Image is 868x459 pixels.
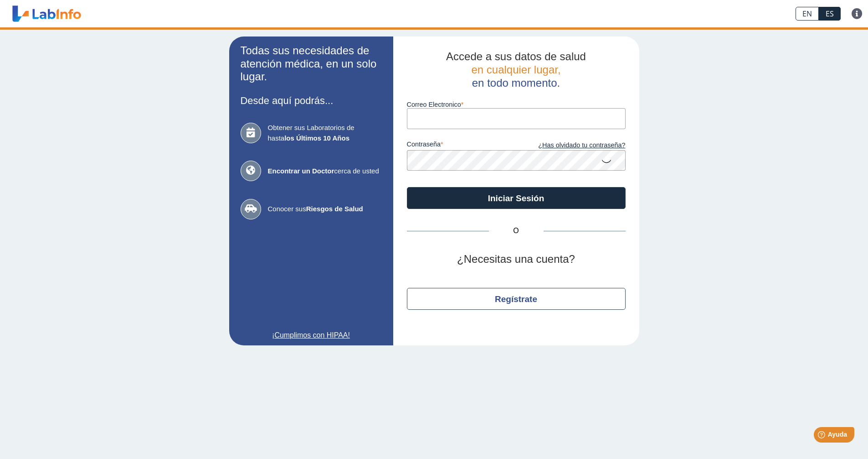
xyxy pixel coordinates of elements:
span: Accede a sus datos de salud [446,50,586,63]
button: Iniciar Sesión [407,187,626,209]
span: cerca de usted [268,166,382,177]
h3: Desde aquí podrás... [241,95,382,106]
a: ES [819,7,841,21]
label: Correo Electronico [407,101,626,108]
span: en todo momento. [472,77,560,89]
a: ¡Cumplimos con HIPAA! [241,330,382,341]
span: O [489,225,544,236]
span: Obtener sus Laboratorios de hasta [268,123,382,143]
iframe: Help widget launcher [787,423,858,449]
h2: ¿Necesitas una cuenta? [407,253,626,266]
b: Encontrar un Doctor [268,167,334,175]
a: ¿Has olvidado tu contraseña? [516,141,626,151]
b: los Últimos 10 Años [284,134,349,142]
button: Regístrate [407,288,626,310]
h2: Todas sus necesidades de atención médica, en un solo lugar. [241,44,382,83]
span: en cualquier lugar, [471,63,560,76]
label: contraseña [407,141,516,151]
b: Riesgos de Salud [306,205,363,213]
span: Conocer sus [268,204,382,214]
a: EN [796,7,819,21]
